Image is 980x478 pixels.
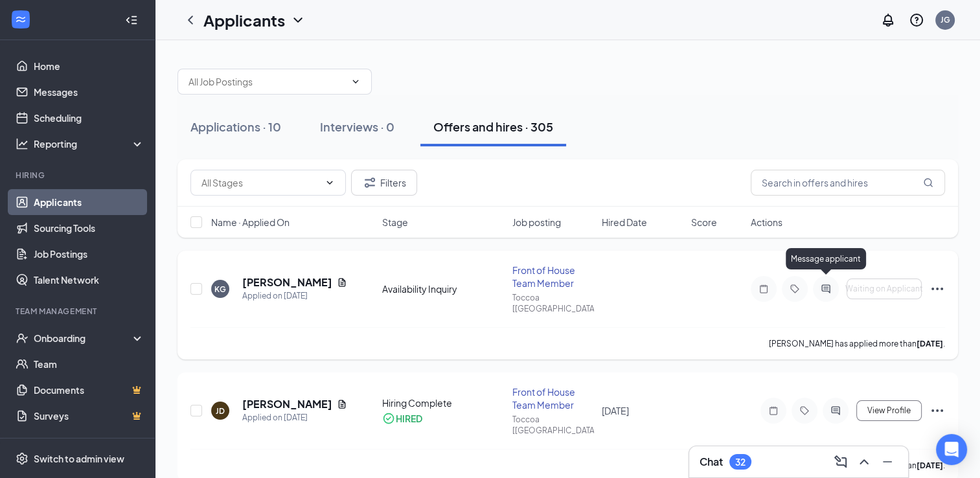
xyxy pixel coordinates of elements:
[34,189,144,215] a: Applicants
[929,403,945,418] svg: Ellipses
[34,452,124,465] div: Switch to admin view
[787,284,803,294] svg: Tag
[797,405,812,416] svg: Tag
[512,292,594,314] div: Toccoa [[GEOGRAPHIC_DATA]]
[382,412,395,425] svg: CheckmarkCircle
[337,399,347,409] svg: Document
[751,170,945,196] input: Search in offers and hires
[34,241,144,267] a: Job Postings
[242,411,347,424] div: Applied on [DATE]
[877,451,898,472] button: Minimize
[125,14,138,27] svg: Collapse
[830,451,851,472] button: ComposeMessage
[34,351,144,377] a: Team
[34,377,144,403] a: DocumentsCrown
[854,451,874,472] button: ChevronUp
[382,216,408,229] span: Stage
[917,461,943,470] b: [DATE]
[203,9,285,31] h1: Applicants
[929,281,945,297] svg: Ellipses
[602,216,647,229] span: Hired Date
[242,397,332,411] h5: [PERSON_NAME]
[818,284,834,294] svg: ActiveChat
[320,119,394,135] div: Interviews · 0
[34,79,144,105] a: Messages
[700,455,723,469] h3: Chat
[909,12,924,28] svg: QuestionInfo
[923,177,933,188] svg: MagnifyingGlass
[201,176,319,190] input: All Stages
[396,412,422,425] div: HIRED
[351,170,417,196] button: Filter Filters
[16,452,28,465] svg: Settings
[691,216,717,229] span: Score
[845,284,923,293] span: Waiting on Applicant
[16,170,142,181] div: Hiring
[325,177,335,188] svg: ChevronDown
[34,403,144,429] a: SurveysCrown
[16,306,142,317] div: Team Management
[751,216,782,229] span: Actions
[512,216,561,229] span: Job posting
[188,74,345,89] input: All Job Postings
[34,215,144,241] a: Sourcing Tools
[362,175,378,190] svg: Filter
[16,332,28,345] svg: UserCheck
[290,12,306,28] svg: ChevronDown
[756,284,771,294] svg: Note
[433,119,553,135] div: Offers and hires · 305
[190,119,281,135] div: Applications · 10
[34,267,144,293] a: Talent Network
[856,454,872,470] svg: ChevronUp
[512,264,594,290] div: Front of House Team Member
[242,290,347,302] div: Applied on [DATE]
[936,434,967,465] div: Open Intercom Messenger
[847,279,922,299] button: Waiting on Applicant
[16,137,28,150] svg: Analysis
[856,400,922,421] button: View Profile
[34,137,145,150] div: Reporting
[14,13,27,26] svg: WorkstreamLogo
[769,338,945,349] p: [PERSON_NAME] has applied more than .
[833,454,849,470] svg: ComposeMessage
[512,414,594,436] div: Toccoa [[GEOGRAPHIC_DATA]]
[183,12,198,28] svg: ChevronLeft
[34,332,133,345] div: Onboarding
[917,339,943,348] b: [DATE]
[34,105,144,131] a: Scheduling
[337,277,347,288] svg: Document
[350,76,361,87] svg: ChevronDown
[735,457,746,468] div: 32
[786,248,866,269] div: Message applicant
[382,396,505,409] div: Hiring Complete
[512,385,594,411] div: Front of House Team Member
[242,275,332,290] h5: [PERSON_NAME]
[828,405,843,416] svg: ActiveChat
[34,53,144,79] a: Home
[867,406,911,415] span: View Profile
[602,405,629,416] span: [DATE]
[214,284,226,295] div: KG
[880,454,895,470] svg: Minimize
[766,405,781,416] svg: Note
[216,405,225,416] div: JD
[382,282,505,295] div: Availability Inquiry
[940,14,950,25] div: JG
[880,12,896,28] svg: Notifications
[211,216,290,229] span: Name · Applied On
